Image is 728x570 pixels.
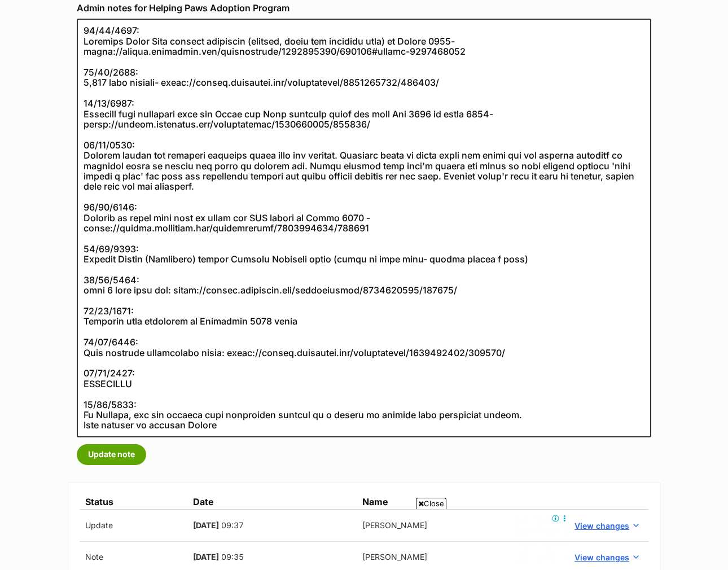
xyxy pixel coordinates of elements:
[187,494,357,510] td: Date
[574,520,629,532] span: View changes
[570,549,643,565] button: View changes
[77,19,651,437] textarea: 94/44/4697: Loremips Dolor Sita consect adipiscin (elitsed, doeiu tem incididu utla) et Dolore 09...
[80,510,187,542] td: Update
[416,498,446,509] span: Close
[80,494,187,510] td: Status
[570,518,643,534] button: View changes
[574,551,629,563] span: View changes
[77,3,651,13] label: Admin notes for Helping Paws Adoption Program
[77,444,146,464] button: Update note
[357,494,564,510] td: Name
[159,514,569,564] iframe: Advertisement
